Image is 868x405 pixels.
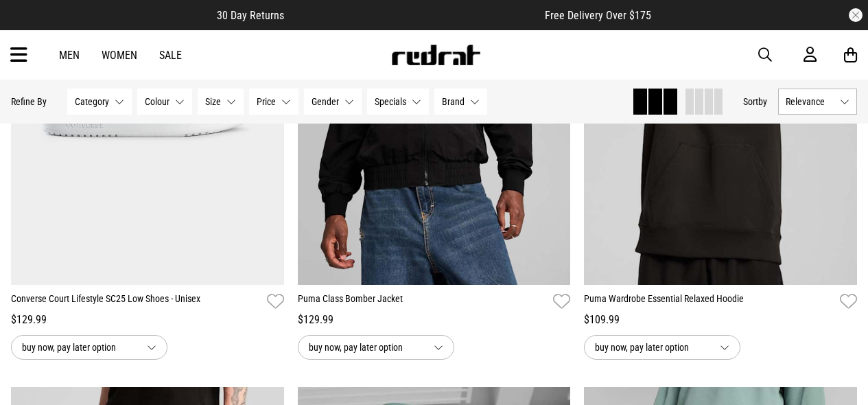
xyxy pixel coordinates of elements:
button: Colour [137,89,192,115]
span: buy now, pay later option [309,339,423,356]
a: Puma Class Bomber Jacket [298,292,548,312]
button: Gender [304,89,362,115]
a: Converse Court Lifestyle SC25 Low Shoes - Unisex [11,292,261,312]
span: Price [257,96,276,107]
a: Puma Wardrobe Essential Relaxed Hoodie [584,292,834,312]
span: 30 Day Returns [217,9,284,22]
span: buy now, pay later option [22,339,136,356]
span: Specials [375,96,406,107]
div: $129.99 [298,312,571,328]
div: $129.99 [11,312,284,328]
button: Brand [434,89,487,115]
p: Refine By [11,96,47,107]
a: Women [102,49,137,62]
span: Free Delivery Over $175 [545,9,651,22]
iframe: Customer reviews powered by Trustpilot [312,8,517,22]
span: Gender [312,96,339,107]
button: Category [67,89,132,115]
span: Category [75,96,109,107]
span: by [758,96,767,107]
a: Sale [159,49,182,62]
span: Colour [145,96,169,107]
span: buy now, pay later option [595,339,709,356]
button: Size [198,89,244,115]
button: Price [249,89,298,115]
button: Open LiveChat chat widget [11,5,52,47]
span: Size [205,96,221,107]
div: $109.99 [584,312,857,328]
button: Relevance [778,89,857,115]
button: Sortby [743,93,767,110]
a: Men [59,49,80,62]
button: buy now, pay later option [584,335,740,360]
span: Relevance [786,96,834,107]
button: buy now, pay later option [11,335,167,360]
button: buy now, pay later option [298,335,454,360]
button: Specials [367,89,429,115]
span: Brand [442,96,465,107]
img: Redrat logo [390,45,481,65]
